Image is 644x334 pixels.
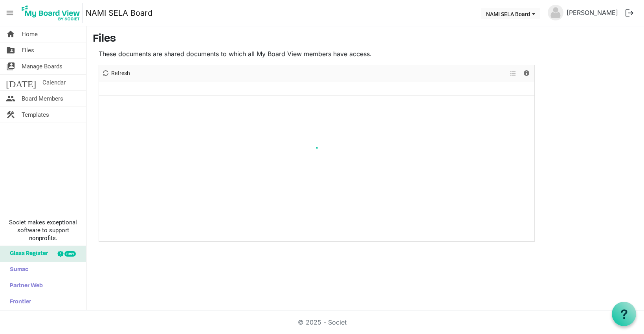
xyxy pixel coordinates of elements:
span: people [6,91,15,106]
span: Sumac [6,262,28,278]
span: [DATE] [6,75,36,90]
p: These documents are shared documents to which all My Board View members have access. [99,49,535,59]
span: Calendar [42,75,66,90]
span: Home [22,26,38,42]
span: Partner Web [6,278,43,294]
img: no-profile-picture.svg [548,5,563,20]
span: home [6,26,15,42]
span: construction [6,107,15,123]
span: Board Members [22,91,63,106]
span: switch_account [6,59,15,74]
span: Frontier [6,294,31,310]
a: My Board View Logo [19,3,86,23]
img: My Board View Logo [19,3,83,23]
a: NAMI SELA Board [86,5,152,21]
span: Glass Register [6,246,48,262]
span: Files [22,42,34,58]
h3: Files [93,33,638,46]
span: folder_shared [6,42,15,58]
button: NAMI SELA Board dropdownbutton [481,8,540,19]
a: [PERSON_NAME] [563,5,621,20]
span: Societ makes exceptional software to support nonprofits. [4,218,83,242]
div: new [64,251,76,257]
span: Templates [22,107,49,123]
span: Manage Boards [22,59,62,74]
span: menu [2,6,17,20]
a: © 2025 - Societ [298,318,347,326]
button: logout [621,5,638,21]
